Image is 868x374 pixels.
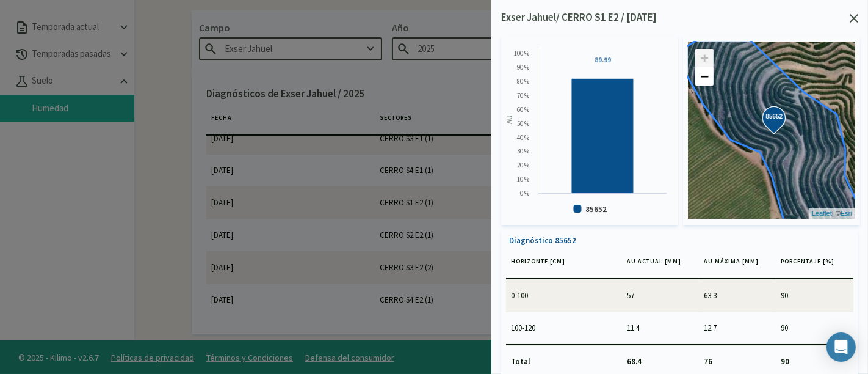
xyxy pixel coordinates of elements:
text: 30 % [517,147,529,155]
a: Leaflet [812,210,832,217]
a: Zoom in [695,49,714,67]
text: 40 % [517,133,529,142]
text: 60 % [517,105,529,114]
text: 0 % [520,189,529,197]
text: 100 % [514,49,529,57]
text: 85652 [585,204,607,215]
text: AU [504,115,515,124]
text: 90 % [517,63,529,71]
td: 11.4 [622,312,699,343]
th: AU máxima [mm] [699,252,776,279]
text: 10 % [517,175,529,183]
td: 57 [622,280,699,312]
p: Exser Jahuel/ CERRO S1 E2 / [DATE] [501,10,657,26]
div: Open Intercom Messenger [826,332,856,362]
div: 85652 [772,116,779,123]
td: 90 [776,312,853,343]
td: 90 [776,280,853,312]
text: 70 % [517,91,529,100]
td: 12.7 [699,312,776,343]
text: 50 % [517,119,529,128]
th: Horizonte [cm] [506,252,622,279]
tspan: 89.99 [595,56,611,64]
div: | © [809,208,855,219]
td: 100-120 [506,312,622,343]
a: Esri [841,210,852,217]
p: Diagnóstico 85652 [509,235,853,247]
strong: 85652 [765,112,785,121]
td: 63.3 [699,280,776,312]
a: Zoom out [695,67,714,86]
td: 0-100 [506,280,622,312]
th: AU actual [mm] [622,252,699,279]
text: 20 % [517,161,529,169]
text: 80 % [517,77,529,86]
th: Porcentaje [%] [776,252,853,279]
